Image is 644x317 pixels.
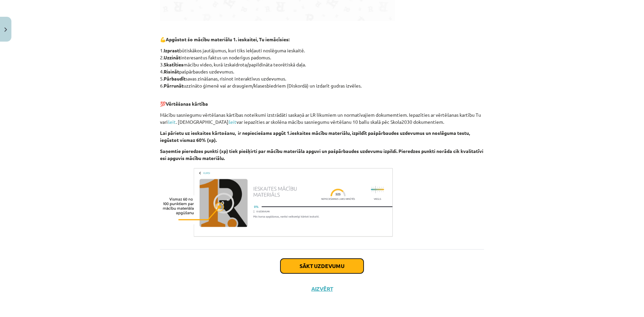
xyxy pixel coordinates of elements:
[164,47,179,53] b: Izprast
[164,68,179,74] b: Risināt
[309,285,335,292] button: Aizvērt
[164,54,180,60] b: Uzzināt
[164,83,183,89] b: Pārrunāt
[160,130,470,143] b: Lai pārietu uz ieskaites kārtošanu, ir nepieciešams apgūt 1.ieskaites mācību materiālu, izpildīt ...
[164,61,183,67] b: Skatīties
[166,101,208,107] b: Vērtēšanas kārtība
[164,75,185,82] b: Pārbaudīt
[160,93,484,107] p: 💯
[4,28,7,32] img: icon-close-lesson-0947bae3869378f0d4975bcd49f059093ad1ed9edebbc8119c70593378902aed.svg
[160,47,484,89] p: 1. būtiskākos jautājumus, kuri tiks iekļauti noslēguma ieskaitē. 2. interesantus faktus un noderī...
[160,36,484,43] p: 💪
[228,119,236,125] a: šeit
[166,36,289,42] b: Apgūstot šo mācību materiālu 1. ieskaitei, Tu iemācīsies:
[280,259,364,273] button: Sākt uzdevumu
[168,119,176,125] a: šeit
[160,111,484,125] p: Mācību sasniegumu vērtēšanas kārtības noteikumi izstrādāti saskaņā ar LR likumiem un normatīvajie...
[160,148,483,161] b: Saņemtie pieredzes punkti (xp) tiek piešķirti par mācību materiāla apguvi un pašpārbaudes uzdevum...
